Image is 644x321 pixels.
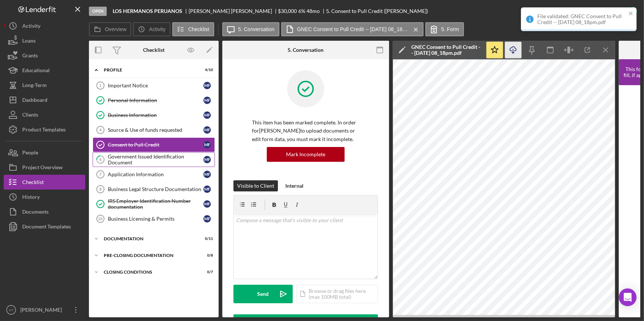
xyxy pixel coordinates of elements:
div: Pre-Closing Documentation [104,253,195,258]
a: Consent to Pull CreditMF [93,137,215,152]
div: Business Licensing & Permits [108,216,203,222]
div: Internal [285,180,303,191]
button: GNEC Consent to Pull Credit -- [DATE] 08_18pm.pdf [281,22,424,36]
button: Checklist [172,22,214,36]
button: Activity [4,19,85,33]
button: Document Templates [4,219,85,234]
a: Long-Term [4,78,85,93]
div: Open [89,7,107,16]
text: VT [9,308,13,312]
div: [PERSON_NAME] [PERSON_NAME] [189,8,278,14]
div: 0 / 7 [200,270,213,274]
div: Visible to Client [237,180,274,191]
div: Send [258,285,269,303]
button: Dashboard [4,93,85,107]
button: Clients [4,107,85,122]
button: Loans [4,33,85,48]
button: History [4,190,85,204]
div: IRS Employer Identification Number documentation [108,198,203,210]
div: Consent to Pull Credit [108,142,203,148]
div: Document Templates [22,219,71,236]
div: History [22,190,40,206]
a: 8Business Legal Structure DocumentationMF [93,182,215,197]
div: M F [203,185,211,193]
div: Important Notice [108,83,203,88]
div: Project Overview [22,160,63,177]
button: Overview [89,22,131,36]
button: Checklist [4,175,85,190]
div: Checklist [22,175,44,191]
span: $30,000 [278,8,297,14]
div: 0 / 8 [200,253,213,258]
button: Educational [4,63,85,78]
div: Documentation [104,237,195,241]
div: [PERSON_NAME] [19,302,67,319]
div: Checklist [143,47,165,53]
div: M F [203,126,211,134]
tspan: 4 [99,128,102,132]
div: Mark Incomplete [286,147,325,162]
p: This item has been marked complete. In order for [PERSON_NAME] to upload documents or edit form d... [252,118,359,143]
button: Grants [4,48,85,63]
button: Visible to Client [233,180,278,191]
a: Documents [4,204,85,219]
button: VT[PERSON_NAME] [4,302,85,317]
div: Personal Information [108,97,203,103]
div: Business Legal Structure Documentation [108,186,203,192]
a: 7Application InformationMF [93,167,215,182]
button: Mark Incomplete [267,147,345,162]
label: 5. Conversation [238,26,275,32]
label: Overview [105,26,126,32]
div: GNEC Consent to Pull Credit -- [DATE] 08_18pm.pdf [411,44,482,56]
div: Loans [22,33,36,50]
a: 10Business Licensing & PermitsMF [93,211,215,226]
div: Clients [22,107,38,124]
tspan: 7 [99,172,102,177]
tspan: 1 [99,83,102,88]
div: Closing Conditions [104,270,195,274]
tspan: 6 [99,157,102,162]
a: Business InformationMF [93,108,215,123]
div: M F [203,82,211,89]
div: 6 % [298,8,305,14]
label: GNEC Consent to Pull Credit -- [DATE] 08_18pm.pdf [297,26,408,32]
button: Project Overview [4,160,85,175]
div: M F [203,111,211,119]
a: 4Source & Use of funds requestedMF [93,123,215,137]
a: IRS Employer Identification Number documentationMF [93,197,215,211]
div: Profile [104,68,195,72]
div: M F [203,97,211,104]
div: 5. Conversation [288,47,324,53]
div: M F [203,215,211,223]
div: Documents [22,204,49,221]
button: Product Templates [4,122,85,137]
div: Complete [601,4,624,19]
div: 5. Consent to Pull Credit ([PERSON_NAME]) [326,8,428,14]
div: People [22,145,38,162]
div: M F [203,156,211,163]
label: Activity [149,26,165,32]
tspan: 10 [98,217,102,221]
a: 1Important NoticeMF [93,78,215,93]
button: 5. Form [425,22,464,36]
div: 0 / 11 [200,237,213,241]
button: Activity [133,22,170,36]
div: Open Intercom Messenger [619,288,637,306]
div: Product Templates [22,122,66,139]
div: M F [203,200,211,208]
button: close [628,10,634,17]
tspan: 8 [99,187,102,191]
a: Personal InformationMF [93,93,215,108]
button: People [4,145,85,160]
label: 5. Form [441,26,459,32]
